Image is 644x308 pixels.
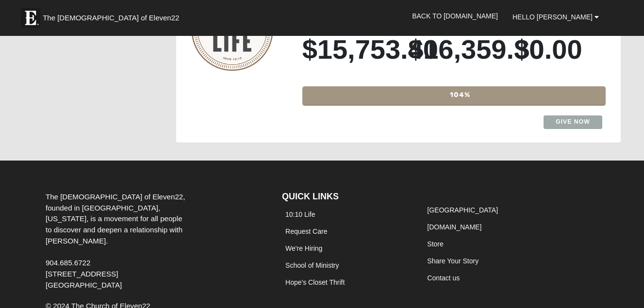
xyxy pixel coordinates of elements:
a: [DOMAIN_NAME] [427,223,481,231]
a: [GEOGRAPHIC_DATA] [427,206,498,214]
a: School of Ministry [285,261,339,269]
h4: QUICK LINKS [282,192,409,202]
h3: $15,753.40 [302,33,394,65]
a: Back to [DOMAIN_NAME] [405,4,505,28]
a: Request Care [285,227,327,235]
span: The [DEMOGRAPHIC_DATA] of Eleven22 [43,13,179,23]
span: Hello [PERSON_NAME] [512,13,593,21]
div: 104% [303,87,617,105]
a: The [DEMOGRAPHIC_DATA] of Eleven22 [16,3,210,28]
h3: $0.00 [514,33,605,65]
span: [GEOGRAPHIC_DATA] [46,281,122,289]
h3: $16,359.30 [408,33,499,65]
a: Hope's Closet Thrift [285,278,345,286]
a: Give Now [544,115,602,129]
img: Eleven22 logo [21,8,40,28]
a: Store [427,240,443,248]
a: Share Your Story [427,257,479,265]
a: Hello [PERSON_NAME] [505,5,606,29]
a: 10:10 Life [285,211,315,218]
div: The [DEMOGRAPHIC_DATA] of Eleven22, founded in [GEOGRAPHIC_DATA], [US_STATE], is a movement for a... [38,192,196,291]
a: Contact us [427,274,460,282]
a: We're Hiring [285,244,322,252]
